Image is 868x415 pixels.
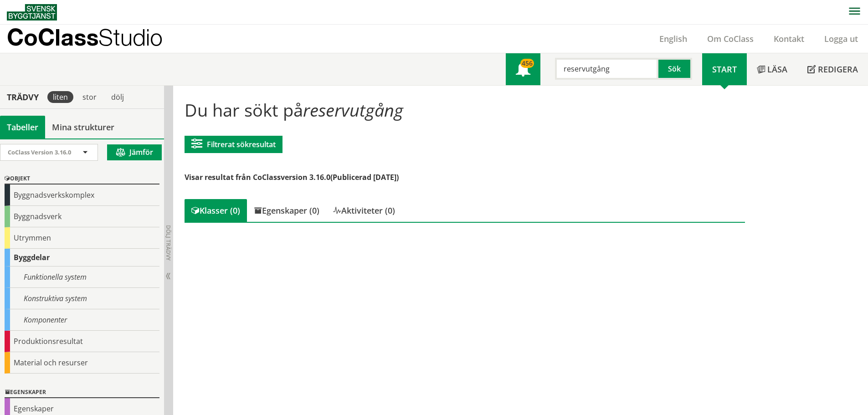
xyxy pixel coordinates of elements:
[5,331,159,352] div: Produktionsresultat
[2,92,44,102] div: Trädvy
[516,63,530,77] span: Notifikationer
[7,4,57,20] img: Svensk Byggtjänst
[747,53,797,85] a: Läsa
[555,58,658,80] input: Sök
[326,199,402,222] div: Aktiviteter (0)
[767,64,787,75] span: Läsa
[45,116,121,138] a: Mina strukturer
[98,24,163,51] span: Studio
[520,59,534,68] div: 456
[107,144,162,160] button: Jämför
[247,199,326,222] div: Egenskaper (0)
[797,53,868,85] a: Redigera
[5,174,159,184] div: Objekt
[47,91,73,103] div: liten
[5,206,159,227] div: Byggnadsverk
[5,249,159,266] div: Byggdelar
[77,91,102,103] div: stor
[185,136,282,153] button: Filtrerat sökresultat
[649,33,697,44] a: English
[5,309,159,331] div: Komponenter
[712,64,737,75] span: Start
[658,58,692,80] button: Sök
[697,33,764,44] a: Om CoClass
[5,227,159,249] div: Utrymmen
[106,91,129,103] div: dölj
[702,53,747,85] a: Start
[185,172,330,182] span: Visar resultat från CoClassversion 3.16.0
[164,225,172,261] span: Dölj trädvy
[506,53,540,85] a: 456
[185,199,247,222] div: Klasser (0)
[5,266,159,288] div: Funktionella system
[5,352,159,374] div: Material och resurser
[764,33,814,44] a: Kontakt
[814,33,868,44] a: Logga ut
[5,184,159,206] div: Byggnadsverkskomplex
[5,288,159,309] div: Konstruktiva system
[7,32,163,42] p: CoClass
[5,387,159,398] div: Egenskaper
[8,148,71,156] span: CoClass Version 3.16.0
[185,100,745,120] h1: Du har sökt på
[7,25,182,53] a: CoClassStudio
[818,64,858,75] span: Redigera
[330,172,399,182] span: (Publicerad [DATE])
[303,98,403,122] span: reservutgång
